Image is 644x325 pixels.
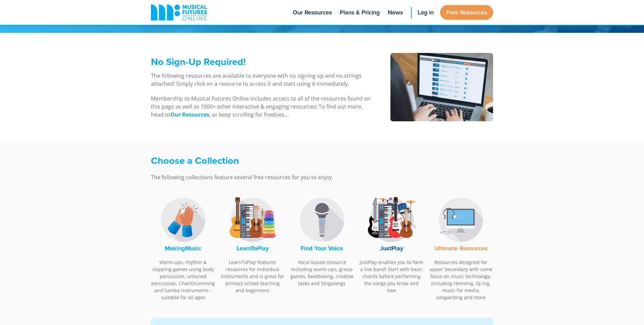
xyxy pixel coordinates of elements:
a: LearnToPlay LogoLearnToPlay LearnToPlay features resources for individual instruments and is grea... [220,191,285,298]
span: No Sign-Up Required! [151,55,246,69]
span: Our Resources [293,8,332,17]
a: Free Resources [440,5,493,20]
font: Ultimate Resources [434,244,488,253]
p: JustPlay enables you to form a live band! Start with basic chords before performing the songs you... [359,259,424,294]
img: JustPlay Logo [366,195,417,245]
p: Membership to Musical Futures Online includes access to all of the resources found on this page a... [151,94,373,119]
a: JustPlay LogoJustPlay JustPlay enables you to form a live band! Start with basic chords before pe... [359,191,424,298]
span: Plans & Pricing [340,8,380,17]
img: MakingMusic Logo [158,195,208,245]
p: LearnToPlay features resources for individual instruments and is great for primary school teachin... [220,259,285,294]
a: Our Resources [170,111,209,119]
a: Find Your Voice LogoFind Your Voice Vocal-based resource including warm-ups, group games, beatbox... [290,191,354,290]
font: Find Your Voice [301,244,343,253]
h3: Choose a Collection [151,155,413,167]
p: Vocal-based resource including warm-ups, group games, beatboxing, creative tasks and Singalongs [290,259,354,287]
p: The following collections feature several free resources for you to enjoy. [151,173,413,181]
font: LearnToPlay [236,244,269,253]
img: Find Your Voice Logo [297,195,347,245]
img: Music Technology Logo [436,195,486,245]
font: JustPlay [380,244,403,253]
span: News [388,8,403,17]
font: MakingMusic [165,244,201,253]
p: Resources designed for upper Secondary with some focus on music technology. Including remixing, D... [429,259,493,301]
span: Log in [418,8,434,17]
p: Warm-ups, rhythm & clapping games using body percussion, untuned percussion, ChairDrumming and Sa... [151,259,215,301]
p: The following resources are available to everyone with no signing up and no strings attached! Sim... [151,72,373,88]
img: LearnToPlay Logo [227,195,278,245]
a: MakingMusic LogoMakingMusic Warm-ups, rhythm & clapping games using body percussion, untuned perc... [151,191,215,305]
strong: Our Resources [170,111,209,118]
a: Music Technology LogoUltimate Resources Resources designed for upper Secondary with some focus on... [429,191,493,305]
